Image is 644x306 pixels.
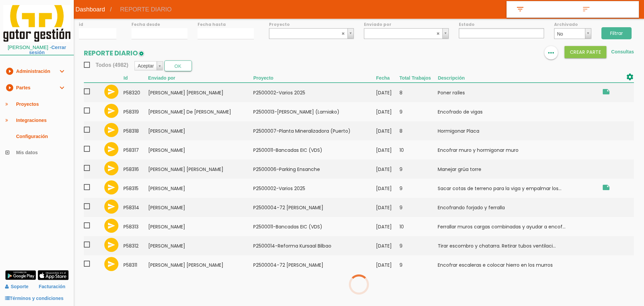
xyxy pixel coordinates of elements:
i: send [107,164,115,172]
td: [DATE] [376,217,399,236]
td: P2500006-Parking Ensanche [253,160,376,179]
td: Sacar cotas de terreno para la viga y empalmar los... [438,179,598,198]
td: P2500002-Varios 2025 [253,83,376,102]
td: [PERSON_NAME] [148,121,254,140]
td: [PERSON_NAME] [PERSON_NAME] [148,255,254,274]
td: 8 [399,83,438,102]
a: Consultas [611,49,634,54]
img: google-play.png [5,270,36,280]
label: id [79,21,116,27]
td: 58317 [123,140,148,160]
td: [PERSON_NAME] [148,236,254,255]
td: [DATE] [376,179,399,198]
span: REPORTE DIARIO [115,1,177,18]
th: Descripción [438,73,598,83]
i: send [107,222,115,230]
button: Crear PARTE [565,46,607,58]
td: [DATE] [376,140,399,160]
span: Aceptar [138,61,154,70]
td: 58320 [123,83,148,102]
th: Fecha [376,73,399,83]
td: 10 [399,140,438,160]
td: Poner raíles [438,83,598,102]
i: send [107,183,115,191]
td: [DATE] [376,255,399,274]
td: [PERSON_NAME] [148,217,254,236]
td: [DATE] [376,160,399,179]
a: Crear PARTE [565,49,607,54]
i: Obra zarautz [602,183,610,191]
td: 9 [399,160,438,179]
td: [PERSON_NAME] [148,140,254,160]
td: [PERSON_NAME] [PERSON_NAME] [148,160,254,179]
td: P2500013-[PERSON_NAME] (Lamiako) [253,102,376,121]
i: play_circle_filled [5,80,13,96]
td: 58314 [123,198,148,217]
td: [PERSON_NAME] [148,179,254,198]
button: OK [164,60,192,71]
a: Soporte [5,284,29,289]
td: 58316 [123,160,148,179]
label: Fecha hasta [198,21,254,27]
td: P2500002-Varios 2025 [253,179,376,198]
a: filter_list [507,1,573,17]
td: P2500007-Planta Mineralizadora (Puerto) [253,121,376,140]
label: Fecha desde [131,21,188,27]
td: 9 [399,102,438,121]
img: app-store.png [38,270,69,280]
th: Proyecto [253,73,376,83]
i: expand_more [58,63,66,79]
a: Facturación [39,281,65,293]
td: 58315 [123,179,148,198]
i: settings [626,73,634,81]
img: itcons-logo [3,5,70,42]
td: Encofrado de vigas [438,102,598,121]
td: Ferrallar muros cargas combinadas y ayudar a encof... [438,217,598,236]
th: Total Trabajos [399,73,438,83]
td: Encofrando forjado y ferralla [438,198,598,217]
td: 58319 [123,102,148,121]
td: [DATE] [376,102,399,121]
img: edit-1.png [138,50,145,57]
td: [DATE] [376,83,399,102]
td: [DATE] [376,121,399,140]
h2: REPORTE DIARIO [84,49,145,57]
td: P2500011-Bancadas EIC (VDS) [253,217,376,236]
i: filter_list [515,5,526,14]
td: 9 [399,236,438,255]
th: Id [123,73,148,83]
a: No [554,28,592,39]
i: more_horiz [547,46,555,59]
label: Enviado por [364,21,449,27]
i: send [107,107,115,115]
span: Todos (4982) [84,61,128,69]
a: Cerrar sesión [29,45,66,55]
a: sort [573,1,639,17]
label: Archivado [554,21,592,27]
td: 58318 [123,121,148,140]
i: send [107,145,115,153]
td: P2500004-72 [PERSON_NAME] [253,198,376,217]
td: 8 [399,121,438,140]
td: 58313 [123,217,148,236]
td: Encofrar escaleras e colocar hierro en los murros [438,255,598,274]
td: Manejar grúa torre [438,160,598,179]
span: No [557,29,583,39]
td: [DATE] [376,236,399,255]
td: 9 [399,198,438,217]
a: Términos y condiciones [5,296,63,301]
label: Estado [459,21,544,27]
i: send [107,260,115,268]
td: P2500004-72 [PERSON_NAME] [253,255,376,274]
td: [PERSON_NAME] De [PERSON_NAME] [148,102,254,121]
i: sort [581,5,592,14]
i: send [107,88,115,96]
a: Aceptar [135,61,162,70]
input: Filtrar [601,27,632,39]
td: Hormigonar Placa [438,121,598,140]
td: 9 [399,255,438,274]
i: expand_more [58,80,66,96]
td: Tirar escombro y chatarra. Retirar tubos ventilaci... [438,236,598,255]
td: P2500014-Reforma Kursaal Bilbao [253,236,376,255]
i: play_circle_filled [5,63,13,79]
